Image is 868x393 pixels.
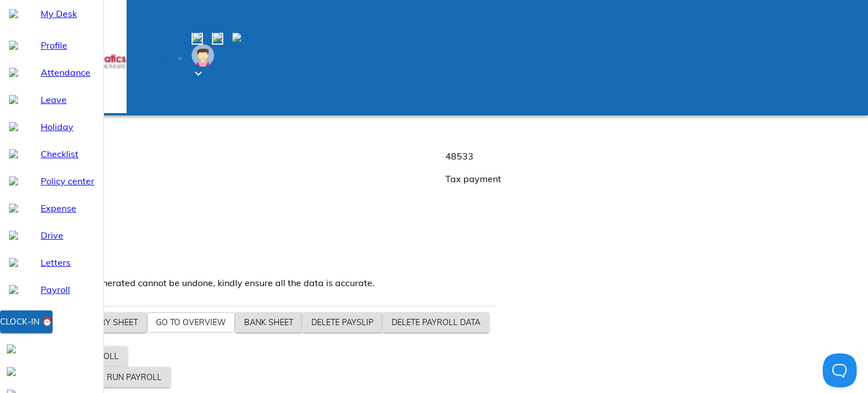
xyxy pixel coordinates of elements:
button: Run payroll [98,367,171,388]
span: Delete payroll data [392,316,480,330]
p: 3800 [5,231,432,244]
img: Employee [192,44,214,67]
p: PT (Gross) [5,253,432,267]
span: Payroll [149,54,173,63]
iframe: Help Scout Beacon - Open [823,353,857,387]
img: employees-outline-16px.2653fe12.svg [445,128,454,137]
p: Salary payout [5,172,432,185]
span: Run payroll [107,370,162,385]
img: sumcal-outline-16px.c054fbe6.svg [193,33,202,42]
img: notification-16px.3daa485c.svg [232,33,241,42]
span: ⚠️ Salary slips once generated cannot be undone, kindly ensure all the data is accurate. [5,277,375,288]
p: 1213986 [5,149,432,163]
button: Delete payslip [302,312,383,333]
span: Delete payslip [311,316,374,330]
button: Bank sheet [235,312,302,333]
span: Request center [212,33,223,45]
span: Go to overview [156,316,226,330]
span: Bank sheet [244,316,293,330]
button: Delete payroll data [383,312,489,333]
button: Go to overview [147,312,235,333]
img: request-center-outline-16px.531ba1d1.svg [213,33,222,42]
span: Calendar [192,33,203,45]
